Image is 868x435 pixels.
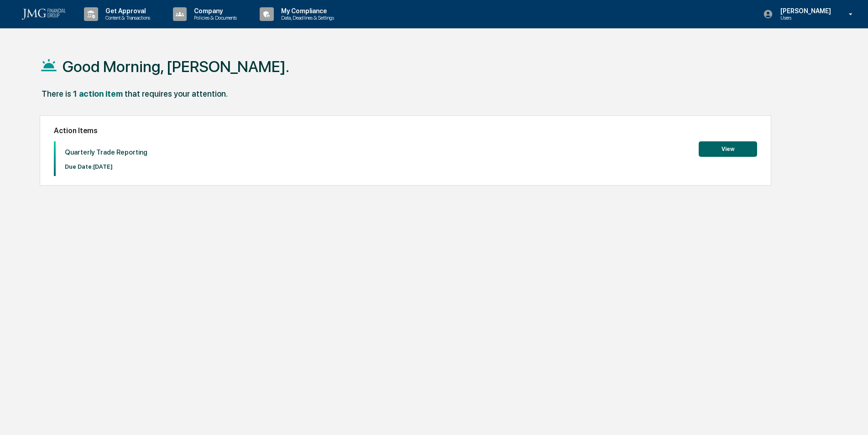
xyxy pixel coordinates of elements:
h2: Action Items [54,126,757,135]
img: logo [22,9,66,20]
p: Due Date: [DATE] [65,163,147,170]
div: There is [42,89,71,98]
p: Policies & Documents [187,15,241,21]
p: Users [773,15,836,21]
button: View [699,141,757,157]
p: Company [187,7,241,15]
div: 1 action item [73,89,123,98]
p: Quarterly Trade Reporting [65,148,147,156]
p: [PERSON_NAME] [773,7,836,15]
p: Data, Deadlines & Settings [274,15,339,21]
h1: Good Morning, [PERSON_NAME]. [63,57,289,76]
div: that requires your attention. [125,89,228,98]
a: View [699,144,757,153]
p: My Compliance [274,7,339,15]
p: Content & Transactions [98,15,155,21]
p: Get Approval [98,7,155,15]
